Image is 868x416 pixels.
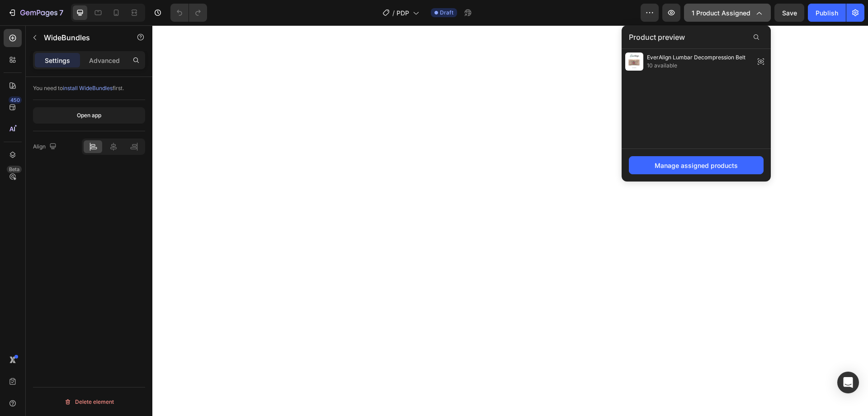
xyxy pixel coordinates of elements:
[692,8,750,18] span: 1 product assigned
[629,32,685,43] span: Product preview
[4,4,67,22] button: 7
[33,141,58,153] div: Align
[782,9,797,17] span: Save
[33,107,145,124] button: Open app
[77,111,101,120] div: Open app
[655,161,738,170] div: Manage assigned products
[152,25,868,416] iframe: Design area
[808,4,846,22] button: Publish
[837,372,859,393] div: Open Intercom Messenger
[45,56,70,65] p: Settings
[440,9,453,17] span: Draft
[89,56,120,65] p: Advanced
[625,53,643,71] img: preview-img
[396,8,409,18] span: PDP
[59,7,63,18] p: 7
[647,53,745,62] span: EverAlign Lumbar Decompression Belt
[684,4,771,22] button: 1 product assigned
[629,156,764,174] button: Manage assigned products
[63,85,113,91] span: install WideBundles
[44,32,121,43] p: WideBundles
[7,166,22,173] div: Beta
[392,8,395,18] span: /
[816,8,838,18] div: Publish
[170,4,207,22] div: Undo/Redo
[9,96,22,104] div: 450
[33,395,145,409] button: Delete element
[647,62,745,70] span: 10 available
[33,84,145,92] div: You need to first.
[64,397,114,407] div: Delete element
[774,4,804,22] button: Save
